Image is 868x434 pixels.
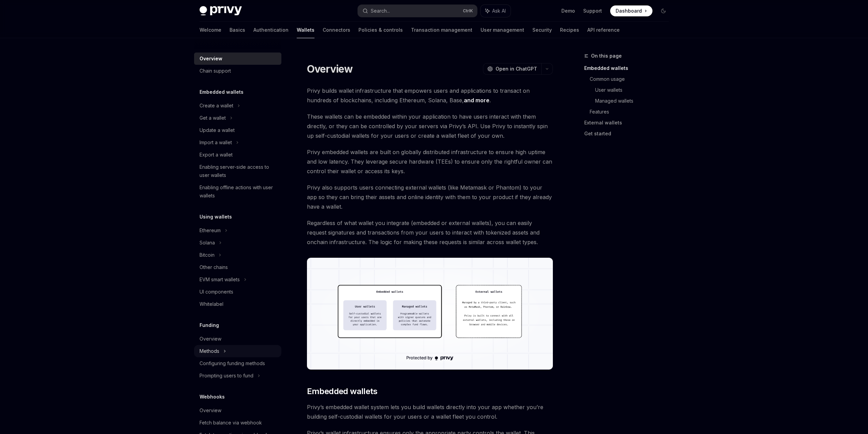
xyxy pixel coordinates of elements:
[200,275,240,284] div: EVM smart wallets
[658,5,669,16] button: Toggle dark mode
[496,65,537,72] span: Open in ChatGPT
[307,112,553,140] span: These wallets can be embedded within your application to have users interact with them directly, ...
[200,126,235,134] div: Update a wallet
[200,67,231,75] div: Chain support
[200,163,277,179] div: Enabling server-side access to user wallets
[584,63,674,74] a: Embedded wallets
[200,138,232,147] div: Import a wallet
[307,86,553,105] span: Privy builds wallet infrastructure that empowers users and applications to transact on hundreds o...
[200,6,242,16] img: dark logo
[590,106,674,117] a: Features
[610,5,652,16] a: Dashboard
[200,239,215,247] div: Solana
[194,161,281,181] a: Enabling server-side access to user wallets
[200,22,221,38] a: Welcome
[307,63,353,75] h1: Overview
[358,5,477,17] button: Search...CtrlK
[200,251,215,259] div: Bitcoin
[297,22,314,38] a: Wallets
[200,263,228,271] div: Other chains
[200,102,233,110] div: Create a wallet
[411,22,472,38] a: Transaction management
[358,22,403,38] a: Policies & controls
[230,22,245,38] a: Basics
[194,149,281,161] a: Export a wallet
[591,52,622,60] span: On this page
[194,53,281,65] a: Overview
[200,393,225,401] h5: Webhooks
[560,22,579,38] a: Recipes
[200,213,232,221] h5: Using wallets
[307,386,377,397] span: Embedded wallets
[463,8,473,14] span: Ctrl K
[307,402,553,421] span: Privy’s embedded wallet system lets you build wallets directly into your app whether you’re build...
[200,151,233,159] div: Export a wallet
[194,65,281,77] a: Chain support
[307,147,553,176] span: Privy embedded wallets are built on globally distributed infrastructure to ensure high uptime and...
[616,8,642,14] span: Dashboard
[200,183,277,200] div: Enabling offline actions with user wallets
[253,22,289,38] a: Authentication
[595,85,674,95] a: User wallets
[194,357,281,370] a: Configuring funding methods
[481,5,511,17] button: Ask AI
[584,117,674,128] a: External wallets
[323,22,350,38] a: Connectors
[587,22,620,38] a: API reference
[371,7,390,15] div: Search...
[200,55,222,63] div: Overview
[561,8,575,14] a: Demo
[194,417,281,429] a: Fetch balance via webhook
[483,63,541,75] button: Open in ChatGPT
[307,183,553,211] span: Privy also supports users connecting external wallets (like Metamask or Phantom) to your app so t...
[532,22,552,38] a: Security
[200,88,244,96] h5: Embedded wallets
[194,181,281,202] a: Enabling offline actions with user wallets
[194,261,281,273] a: Other chains
[200,226,221,235] div: Ethereum
[200,288,233,296] div: UI components
[481,22,524,38] a: User management
[464,97,489,104] a: and more
[200,419,262,427] div: Fetch balance via webhook
[590,74,674,85] a: Common usage
[194,333,281,345] a: Overview
[200,406,221,415] div: Overview
[200,347,219,355] div: Methods
[583,8,602,14] a: Support
[307,218,553,247] span: Regardless of what wallet you integrate (embedded or external wallets), you can easily request si...
[194,404,281,417] a: Overview
[595,95,674,106] a: Managed wallets
[200,300,223,308] div: Whitelabel
[200,335,221,343] div: Overview
[200,114,226,122] div: Get a wallet
[194,124,281,136] a: Update a wallet
[200,372,253,380] div: Prompting users to fund
[200,359,265,368] div: Configuring funding methods
[194,286,281,298] a: UI components
[194,298,281,310] a: Whitelabel
[307,258,553,370] img: images/walletoverview.png
[200,321,219,329] h5: Funding
[492,8,506,14] span: Ask AI
[584,128,674,139] a: Get started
